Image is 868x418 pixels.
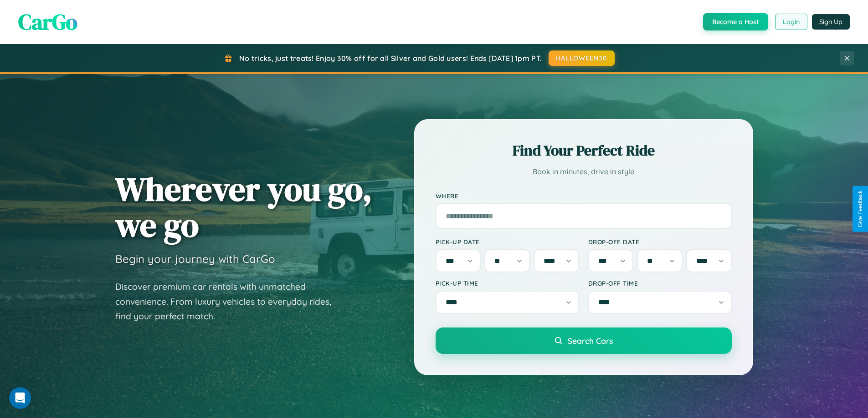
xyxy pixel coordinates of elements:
[588,279,732,287] label: Drop-off Time
[436,165,732,178] p: Book in minutes, drive in style
[115,171,372,243] h1: Wherever you go, we go
[549,50,615,66] button: HALLOWEEN30
[436,192,732,200] label: Where
[857,191,863,227] div: Give Feedback
[436,141,732,161] h2: Find Your Perfect Ride
[436,327,732,354] button: Search Cars
[115,252,275,266] h3: Begin your journey with CarGo
[436,279,579,287] label: Pick-up Time
[18,7,77,37] span: CarGo
[115,279,343,324] p: Discover premium car rentals with unmatched convenience. From luxury vehicles to everyday rides, ...
[436,238,579,246] label: Pick-up Date
[568,336,613,346] span: Search Cars
[812,14,850,30] button: Sign Up
[775,14,807,30] button: Login
[9,387,31,409] iframe: Intercom live chat
[703,13,768,30] button: Become a Host
[588,238,732,246] label: Drop-off Date
[239,54,542,63] span: No tricks, just treats! Enjoy 30% off for all Silver and Gold users! Ends [DATE] 1pm PT.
